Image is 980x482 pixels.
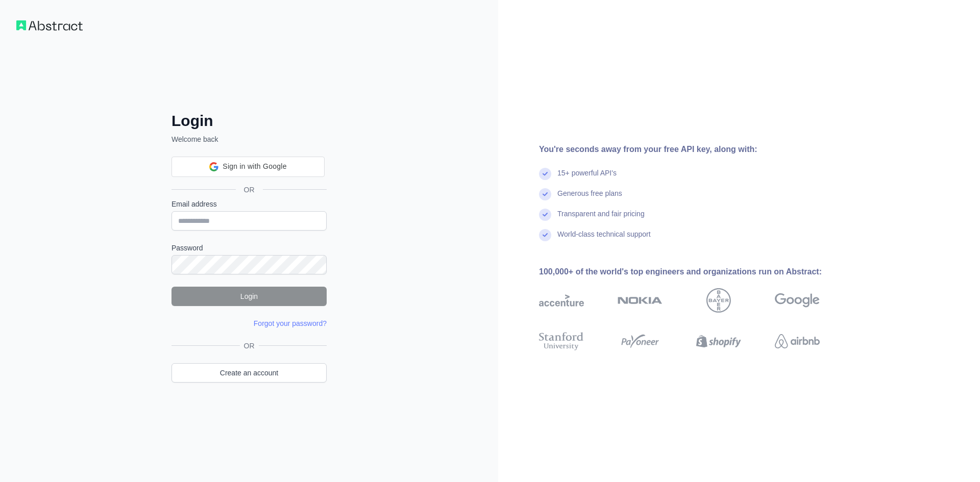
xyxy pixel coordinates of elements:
[539,266,852,278] div: 100,000+ of the world's top engineers and organizations run on Abstract:
[236,185,263,195] span: OR
[171,363,327,383] a: Create an account
[539,229,551,241] img: check mark
[539,288,584,313] img: accenture
[775,330,820,352] img: airbnb
[171,199,327,209] label: Email address
[539,209,551,221] img: check mark
[16,20,83,31] img: Workflow
[171,287,327,306] button: Login
[557,209,645,229] div: Transparent and fair pricing
[539,330,584,352] img: stanford university
[557,168,617,188] div: 15+ powerful API's
[539,168,551,180] img: check mark
[171,112,327,130] h2: Login
[539,143,852,156] div: You're seconds away from your free API key, along with:
[618,288,663,313] img: nokia
[706,288,731,313] img: bayer
[557,188,622,209] div: Generous free plans
[557,229,651,249] div: World-class technical support
[539,188,551,200] img: check mark
[696,330,741,352] img: shopify
[171,157,325,177] div: Sign in with Google
[254,319,327,327] a: Forgot your password?
[240,341,259,351] span: OR
[775,288,820,313] img: google
[223,161,286,172] span: Sign in with Google
[171,243,327,253] label: Password
[618,330,663,352] img: payoneer
[171,134,327,144] p: Welcome back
